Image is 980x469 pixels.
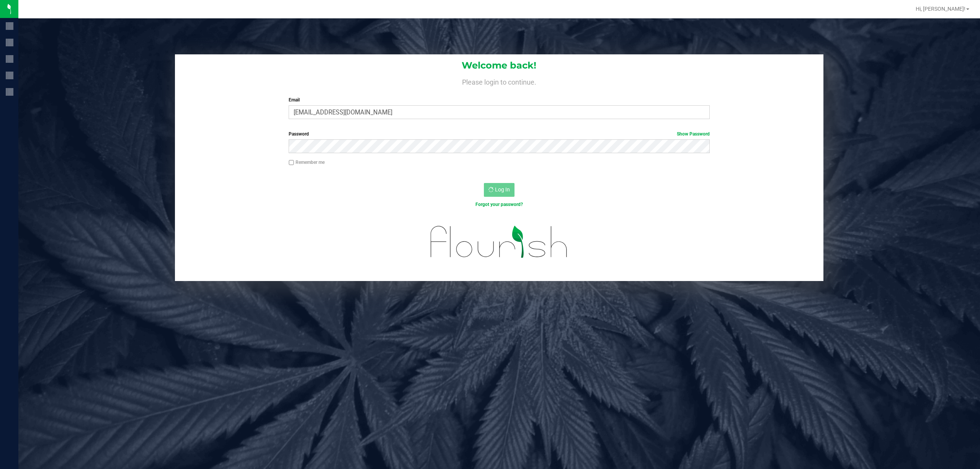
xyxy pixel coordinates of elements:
label: Email [289,96,710,103]
button: Log In [484,183,514,197]
label: Remember me [289,159,325,166]
span: Password [289,131,309,137]
img: flourish_logo.svg [418,216,580,268]
a: Show Password [677,131,710,137]
span: Log In [495,186,510,193]
input: Remember me [289,160,294,165]
h4: Please login to continue. [175,77,824,86]
h1: Welcome back! [175,60,824,70]
a: Forgot your password? [475,202,523,207]
span: Hi, [PERSON_NAME]! [916,6,965,12]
